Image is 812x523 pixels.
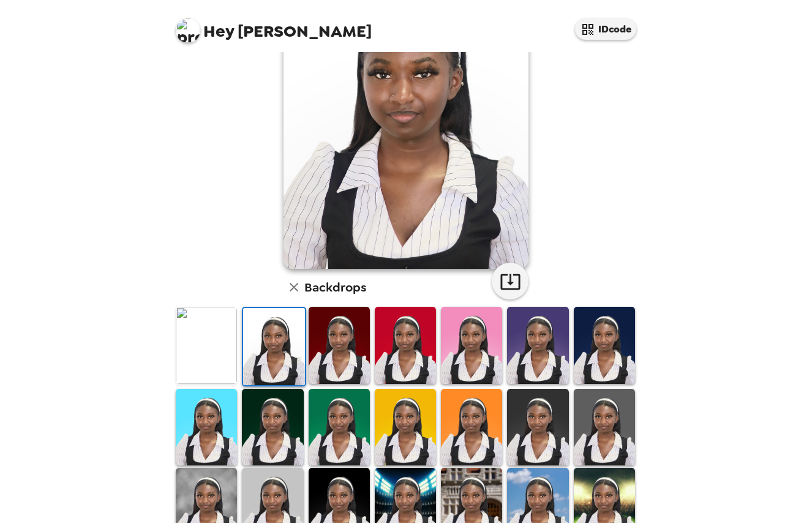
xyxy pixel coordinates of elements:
[176,12,372,40] span: [PERSON_NAME]
[575,18,636,40] button: IDcode
[203,20,234,42] span: Hey
[176,307,237,383] img: Original
[304,277,366,297] h6: Backdrops
[176,18,200,43] img: profile pic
